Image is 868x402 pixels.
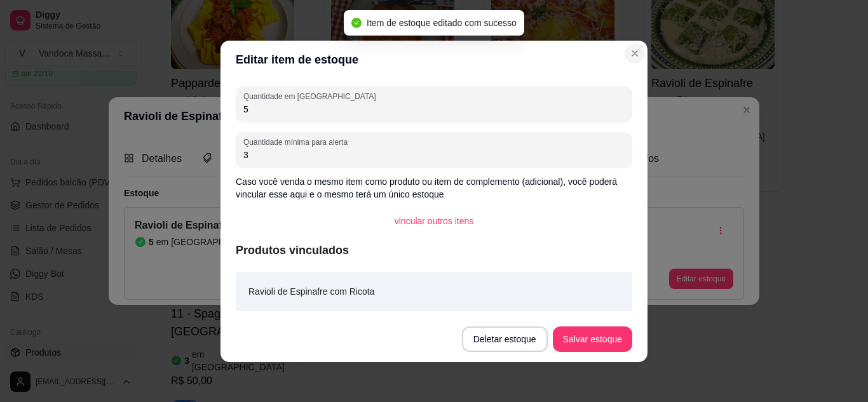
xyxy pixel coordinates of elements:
input: Quantidade em estoque [243,103,625,116]
label: Quantidade em [GEOGRAPHIC_DATA] [243,91,380,102]
span: Item de estoque editado com sucesso [367,18,517,28]
header: Editar item de estoque [220,41,648,79]
button: Salvar estoque [553,326,632,352]
article: Produtos vinculados [236,241,632,259]
span: check-circle [351,18,362,28]
article: Ravioli de Espinafre com Ricota [248,285,374,298]
button: Close [625,43,645,64]
button: vincular outros itens [384,208,484,234]
p: Caso você venda o mesmo item como produto ou item de complemento (adicional), você poderá vincula... [236,175,632,201]
label: Quantidade mínima para alerta [243,137,352,147]
button: Deletar estoque [462,326,548,352]
input: Quantidade mínima para alerta [243,149,625,161]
